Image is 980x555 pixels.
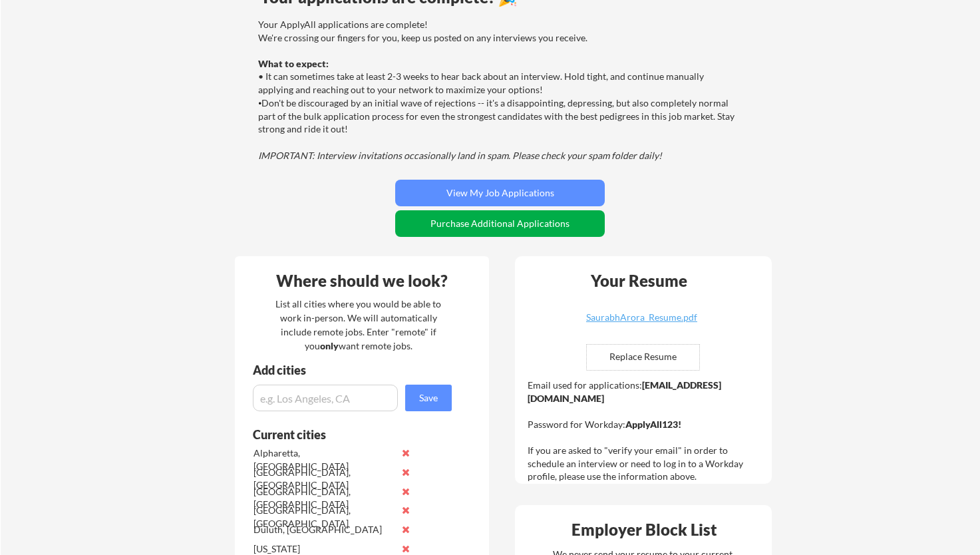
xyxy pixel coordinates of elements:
div: Employer Block List [520,522,768,538]
input: e.g. Los Angeles, CA [253,385,398,411]
button: Purchase Additional Applications [395,210,605,237]
button: Save [405,385,452,411]
div: Email used for applications: Password for Workday: If you are asked to "verify your email" in ord... [528,379,762,483]
strong: only [320,340,339,351]
strong: What to expect: [258,58,329,69]
div: Current cities [253,429,437,441]
div: [GEOGRAPHIC_DATA], [GEOGRAPHIC_DATA] [253,485,394,511]
div: Add cities [253,364,455,376]
button: View My Job Applications [395,180,605,206]
div: Duluth, [GEOGRAPHIC_DATA] [253,523,394,536]
a: SaurabhArora_Resume.pdf [562,313,721,333]
div: SaurabhArora_Resume.pdf [562,313,721,322]
div: Your Resume [573,273,705,289]
div: [GEOGRAPHIC_DATA], [GEOGRAPHIC_DATA] [253,504,394,530]
em: IMPORTANT: Interview invitations occasionally land in spam. Please check your spam folder daily! [258,150,662,161]
strong: ApplyAll123! [625,419,681,430]
strong: [EMAIL_ADDRESS][DOMAIN_NAME] [528,379,721,404]
div: Where should we look? [238,273,486,289]
div: List all cities where you would be able to work in-person. We will automatically include remote j... [267,297,450,353]
div: [GEOGRAPHIC_DATA], [GEOGRAPHIC_DATA] [253,466,394,492]
div: Alpharetta, [GEOGRAPHIC_DATA] [253,447,394,472]
font: • [258,98,261,108]
div: Your ApplyAll applications are complete! We're crossing our fingers for you, keep us posted on an... [258,18,738,162]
